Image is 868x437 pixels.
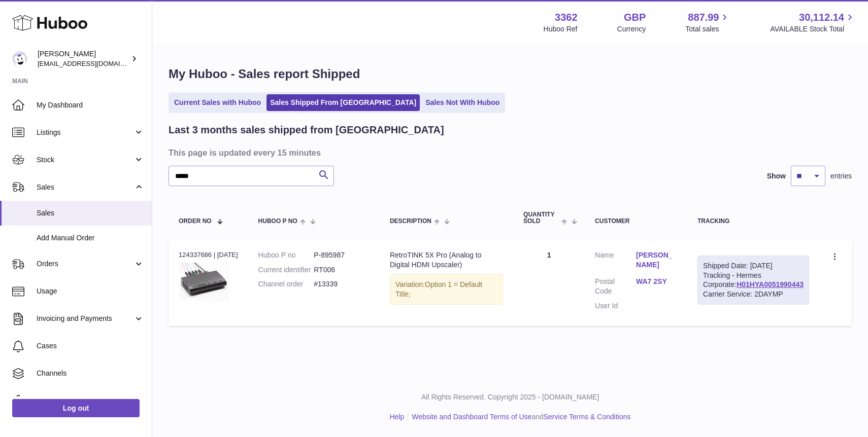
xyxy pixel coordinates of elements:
[37,314,133,323] span: Invoicing and Payments
[37,341,144,351] span: Cases
[390,250,503,270] div: RetroTINK 5X Pro (Analog to Digital HDMI Upscaler)
[37,155,133,165] span: Stock
[258,265,314,275] dt: Current identifier
[314,250,370,260] dd: P-895987
[171,94,264,111] a: Current Sales with Huboo
[799,11,844,24] span: 30,112.14
[685,24,730,34] span: Total sales
[266,94,420,111] a: Sales Shipped From [GEOGRAPHIC_DATA]
[169,123,444,137] h2: Last 3 months sales shipped from [GEOGRAPHIC_DATA]
[37,396,144,406] span: Settings
[37,233,144,243] span: Add Manual Order
[830,171,852,181] span: entries
[179,263,229,301] img: 36c4ce_a0f589500ed8438ebde1c6bd0eb94804_mv2.webp
[258,218,297,225] span: Huboo P no
[544,413,631,421] a: Service Terms & Conditions
[544,24,578,34] div: Huboo Ref
[37,286,144,296] span: Usage
[258,250,314,260] dt: Huboo P no
[703,289,804,299] div: Carrier Service: 2DAYMP
[703,261,804,271] div: Shipped Date: [DATE]
[169,66,852,82] h1: My Huboo - Sales report Shipped
[737,280,804,288] a: H01HYA0051990443
[422,94,503,111] a: Sales Not With Huboo
[37,183,133,192] span: Sales
[12,51,27,66] img: sales@gamesconnection.co.uk
[179,250,238,260] div: 124337686 | [DATE]
[258,279,314,289] dt: Channel order
[314,279,370,289] dd: #13339
[38,49,129,68] div: [PERSON_NAME]
[37,100,144,110] span: My Dashboard
[513,240,585,326] td: 1
[636,250,677,270] a: [PERSON_NAME]
[555,11,578,24] strong: 3362
[12,399,140,417] a: Log out
[685,11,730,34] a: 887.99 Total sales
[636,277,677,286] a: WA7 2SY
[412,413,531,421] a: Website and Dashboard Terms of Use
[390,413,405,421] a: Help
[38,59,149,67] span: [EMAIL_ADDRESS][DOMAIN_NAME]
[595,250,636,272] dt: Name
[595,301,636,311] dt: User Id
[770,24,856,34] span: AVAILABLE Stock Total
[688,11,719,24] span: 887.99
[595,218,677,225] div: Customer
[390,274,503,305] div: Variation:
[314,265,370,275] dd: RT006
[37,369,144,378] span: Channels
[523,211,559,225] span: Quantity Sold
[624,11,646,24] strong: GBP
[767,171,786,181] label: Show
[770,11,856,34] a: 30,112.14 AVAILABLE Stock Total
[697,256,809,305] div: Tracking - Hermes Corporate:
[697,218,809,225] div: Tracking
[160,392,860,402] p: All Rights Reserved. Copyright 2025 - [DOMAIN_NAME]
[595,277,636,296] dt: Postal Code
[179,218,212,225] span: Order No
[617,24,646,34] div: Currency
[169,147,849,158] h3: This page is updated every 15 minutes
[37,128,133,137] span: Listings
[37,208,144,218] span: Sales
[37,259,133,269] span: Orders
[408,412,630,422] li: and
[390,218,431,225] span: Description
[395,280,482,298] span: Option 1 = Default Title;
